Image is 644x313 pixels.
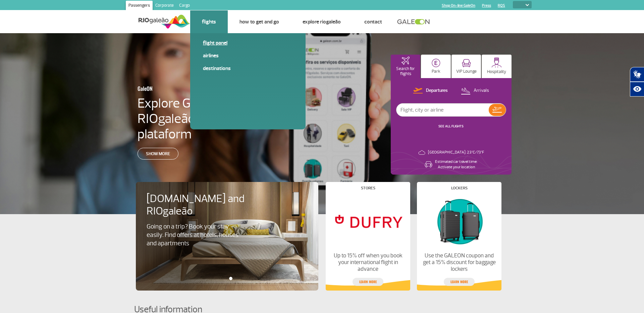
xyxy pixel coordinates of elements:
h4: Lockers [451,186,468,190]
a: SEE ALL FLIGHTS [438,124,464,128]
p: Estimated car travel time: Activate your location [435,159,477,170]
p: Going on a trip? Book your stay easily. Find offers at hotels, houses and apartments [147,223,242,248]
h4: Explore GaleON: RIOgaleão’s digital plataform [138,96,282,142]
p: Park [432,69,440,74]
a: Learn more [353,278,383,286]
a: Show more [138,148,178,160]
p: VIP Lounge [456,69,477,74]
img: hospitality.svg [491,57,502,68]
a: RQS [498,3,505,8]
img: vipRoom.svg [462,59,471,67]
img: carParkingHome.svg [432,59,440,67]
button: VIP Lounge [451,55,481,78]
a: Destinations [203,65,293,72]
p: Up to 15% off when you book your international flight in advance [331,252,405,272]
img: Lockers [423,195,496,247]
button: Departures [411,86,450,95]
button: Abrir recursos assistivos. [630,82,644,97]
button: Park [421,55,451,78]
a: How to get and go [239,18,279,25]
p: Use the GALEON coupon and get a 15% discount for baggage lockers [423,252,496,272]
h4: Stores [361,186,375,190]
a: Flights [202,18,216,25]
button: SEE ALL FLIGHTS [436,124,466,129]
button: Arrivals [459,86,491,95]
img: airplaneHomeActive.svg [401,57,410,65]
button: Abrir tradutor de língua de sinais. [630,67,644,82]
p: Arrivals [474,87,489,94]
input: Flight, city or airline [396,104,489,116]
a: Corporate [153,1,176,11]
p: Departures [426,87,448,94]
h4: [DOMAIN_NAME] and RIOgaleão [147,193,253,217]
a: [DOMAIN_NAME] and RIOgaleãoGoing on a trip? Book your stay easily. Find offers at hotels, houses ... [147,193,308,248]
a: Explore RIOgaleão [303,18,341,25]
div: Plugin de acessibilidade da Hand Talk. [630,67,644,97]
a: Learn more [444,278,475,286]
button: Hospitality [482,55,512,78]
a: Airlines [203,52,293,59]
img: Stores [331,195,405,247]
a: Cargo [176,1,193,11]
p: [GEOGRAPHIC_DATA]: 23°C/73°F [428,150,484,155]
a: Shop On-line GaleOn [442,3,475,8]
a: Press [482,3,491,8]
a: Contact [364,18,382,25]
p: Search for flights [394,66,417,76]
a: Passengers [126,1,153,11]
h3: GaleON [138,81,250,96]
button: Search for flights [391,55,421,78]
p: Hospitality [487,69,506,74]
a: Flight panel [203,39,293,47]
